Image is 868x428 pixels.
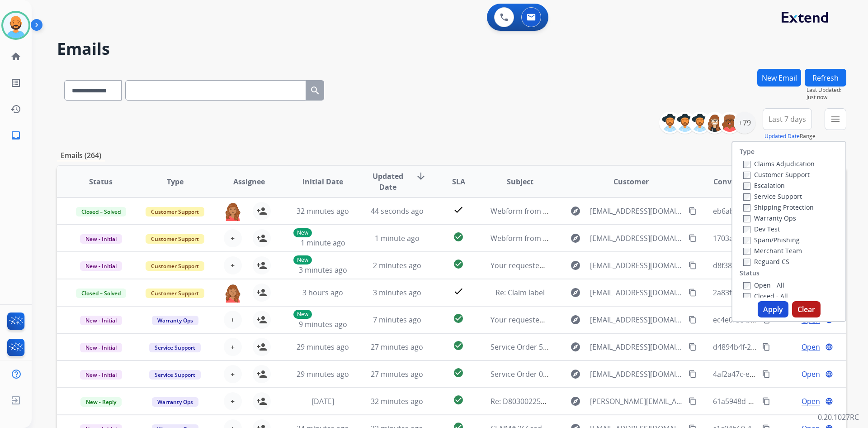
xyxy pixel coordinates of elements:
label: Spam/Phishing [743,236,800,244]
span: 61a5948d-656d-449f-be9a-d16bc230b733 [713,396,853,406]
span: [EMAIL_ADDRESS][DOMAIN_NAME] [590,341,683,352]
span: 32 minutes ago [371,396,423,406]
span: [EMAIL_ADDRESS][DOMAIN_NAME] [590,369,683,380]
mat-icon: explore [570,341,581,352]
span: Service Order 5acfa744-46cb-47c2-9698-33f49a015dc1 with Velofix was Rescheduled [491,342,775,352]
label: Open - All [743,281,784,289]
mat-icon: language [825,397,833,405]
mat-icon: check [453,204,464,215]
label: Dev Test [743,225,780,233]
button: + [224,392,242,410]
button: + [224,311,242,329]
span: 3 minutes ago [373,288,421,298]
div: +79 [734,112,755,134]
span: Re: D80300225142005230 [491,396,577,406]
mat-icon: content_copy [762,370,770,378]
span: New - Reply [80,397,122,407]
span: Type [167,176,184,187]
span: New - Initial [80,261,122,271]
span: New - Initial [80,234,122,244]
span: Customer [613,176,649,187]
span: d8f38393-10f2-47de-981d-3c2321315c2b [713,260,849,270]
button: + [224,365,242,383]
label: Escalation [743,181,785,190]
input: Merchant Team [743,248,750,255]
p: 0.20.1027RC [818,412,859,423]
img: avatar [3,13,28,38]
span: Range [764,132,816,140]
p: New [293,310,312,319]
span: Webform from [EMAIL_ADDRESS][DOMAIN_NAME] on [DATE] [491,233,695,243]
span: ec4e0fde-b3a3-4a78-bbc7-0407a179ec46 [713,315,851,325]
mat-icon: person_add [256,260,267,271]
mat-icon: content_copy [689,316,697,324]
span: Customer Support [146,234,204,244]
span: 27 minutes ago [371,369,423,379]
button: Refresh [805,69,846,87]
span: 29 minutes ago [297,369,349,379]
mat-icon: check_circle [453,394,464,405]
button: Clear [792,301,821,317]
mat-icon: explore [570,396,581,407]
mat-icon: person_add [256,369,267,380]
p: New [293,255,312,264]
span: + [231,260,235,271]
input: Escalation [743,183,750,190]
span: + [231,341,235,352]
input: Open - All [743,282,750,289]
mat-icon: language [825,343,833,351]
mat-icon: person_add [256,233,267,244]
mat-icon: home [10,51,21,62]
mat-icon: person_add [256,314,267,325]
span: eb6ab1ac-9aee-4b4b-b85b-980602b5641b [713,206,855,216]
mat-icon: content_copy [762,343,770,351]
span: Open [802,369,820,380]
label: Customer Support [743,170,810,179]
mat-icon: menu [830,114,841,125]
span: Warranty Ops [152,397,198,407]
h2: Emails [57,40,846,58]
span: 32 minutes ago [297,206,349,216]
span: d4894b4f-21b7-4918-bffa-40e099683abb [713,342,850,352]
span: 3 hours ago [302,288,343,298]
p: New [293,228,312,237]
span: 1703a0a3-4ab4-4477-9de8-f5335d8570fa [713,233,850,243]
mat-icon: person_add [256,396,267,407]
mat-icon: content_copy [689,343,697,351]
label: Shipping Protection [743,203,814,212]
input: Spam/Phishing [743,237,750,244]
span: 2a83f0c5-1a55-40e2-9872-5f86f140276d [713,288,847,298]
mat-icon: inbox [10,130,21,141]
mat-icon: content_copy [689,261,697,269]
span: New - Initial [80,343,122,352]
span: Status [89,176,113,187]
span: Your requested Mattress Firm receipt [491,260,619,270]
mat-icon: check_circle [453,259,464,269]
span: Warranty Ops [152,316,198,325]
span: Initial Date [302,176,343,187]
mat-icon: explore [570,369,581,380]
mat-icon: check_circle [453,340,464,351]
span: Your requested Mattress Firm receipt [491,315,619,325]
label: Reguard CS [743,257,789,266]
input: Shipping Protection [743,204,750,212]
mat-icon: list_alt [10,77,21,88]
span: 4af2a47c-e61b-4aa0-b380-18bb9c525fb8 [713,369,850,379]
label: Service Support [743,192,802,201]
span: 9 minutes ago [299,319,347,329]
span: [EMAIL_ADDRESS][DOMAIN_NAME] [590,206,683,216]
mat-icon: check [453,286,464,297]
span: Webform from [EMAIL_ADDRESS][DOMAIN_NAME] on [DATE] [491,206,695,216]
button: Last 7 days [763,108,812,130]
span: New - Initial [80,316,122,325]
span: Last 7 days [769,117,806,121]
mat-icon: content_copy [762,397,770,405]
span: 3 minutes ago [299,265,347,275]
button: Updated Date [764,133,800,140]
span: New - Initial [80,370,122,380]
span: 1 minute ago [301,238,345,248]
span: 7 minutes ago [373,315,421,325]
label: Claims Adjudication [743,159,815,168]
img: agent-avatar [224,202,242,221]
span: Closed – Solved [76,207,126,216]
